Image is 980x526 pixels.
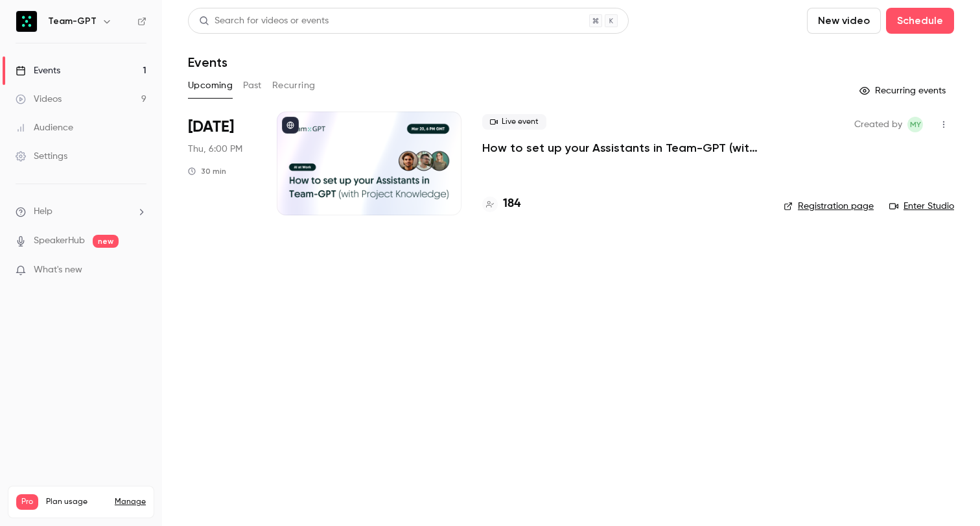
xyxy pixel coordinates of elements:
h6: Team-GPT [48,15,97,28]
div: Search for videos or events [199,14,329,28]
span: Created by [854,117,902,132]
h1: Events [188,54,227,70]
span: Plan usage [46,497,107,507]
span: What's new [34,263,82,277]
span: Thu, 6:00 PM [188,143,242,156]
div: Events [16,64,60,77]
a: 184 [482,195,520,213]
img: Team-GPT [16,11,37,32]
span: Live event [482,114,546,130]
button: Schedule [886,8,954,34]
span: MY [910,117,921,132]
span: Pro [16,494,38,510]
a: Manage [115,497,146,507]
h4: 184 [503,195,520,213]
button: New video [807,8,881,34]
span: Martin Yochev [907,117,923,132]
button: Upcoming [188,75,233,96]
a: How to set up your Assistants in Team-GPT (with Project Knowledge) [482,140,763,156]
button: Recurring [272,75,316,96]
a: SpeakerHub [34,234,85,248]
button: Past [243,75,262,96]
div: Videos [16,93,62,106]
span: Help [34,205,52,219]
li: help-dropdown-opener [16,205,146,219]
div: Sep 11 Thu, 6:00 PM (Europe/London) [188,112,256,215]
a: Enter Studio [889,200,954,213]
div: Audience [16,121,73,134]
a: Registration page [784,200,874,213]
button: Recurring events [854,80,954,101]
div: 30 min [188,166,226,176]
div: Settings [16,150,67,163]
span: [DATE] [188,117,234,137]
span: new [93,235,119,248]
